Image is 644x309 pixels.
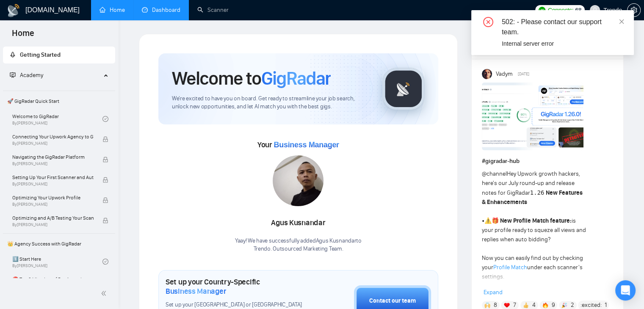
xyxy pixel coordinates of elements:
img: ❤️ [504,302,510,308]
img: 👍 [523,302,529,308]
span: By [PERSON_NAME] [12,222,94,227]
span: lock [102,177,108,183]
span: lock [102,136,108,142]
span: lock [102,197,108,203]
span: ⛔ Top 3 Mistakes of Pro Agencies [12,275,94,284]
span: Optimizing Your Upwork Profile [12,193,94,202]
span: Vadym [495,69,512,79]
a: Profile Match [493,264,527,271]
span: check-circle [102,116,108,122]
img: gigradar-logo.png [382,68,425,110]
a: Welcome to GigRadarBy[PERSON_NAME] [12,110,102,128]
span: Academy [10,72,43,79]
div: Agus Kusnandar [235,216,362,230]
img: Vadym [482,69,492,79]
a: setting [627,7,641,14]
span: check-circle [102,259,108,265]
span: We're excited to have you on board. Get ready to streamline your job search, unlock new opportuni... [172,95,369,111]
span: Getting Started [20,51,61,58]
span: 👑 Agency Success with GigRadar [4,235,114,252]
img: logo [7,4,20,17]
a: homeHome [100,6,125,14]
span: 🎁 [492,217,499,224]
span: lock [102,218,108,223]
span: By [PERSON_NAME] [12,161,94,166]
a: dashboardDashboard [142,6,180,14]
span: By [PERSON_NAME] [12,141,94,146]
code: 1.26 [530,189,544,196]
img: 🙌 [484,302,490,308]
span: ⚠️ [484,217,492,224]
li: Getting Started [3,47,115,63]
span: By [PERSON_NAME] [12,182,94,187]
img: 1700137308248-IMG-20231102-WA0008.jpg [273,155,323,206]
span: fund-projection-screen [10,72,16,78]
span: Home [5,27,41,45]
span: user [592,7,598,13]
img: 🎉 [561,302,567,308]
span: Expand [484,289,503,296]
span: 68 [575,6,581,15]
h1: # gigradar-hub [482,157,613,166]
span: Optimizing and A/B Testing Your Scanner for Better Results [12,214,94,222]
span: Connects: [548,6,573,15]
h1: Set up your Country-Specific [166,277,312,296]
strong: New Profile Match feature: [500,217,572,224]
span: Setting Up Your First Scanner and Auto-Bidder [12,173,94,182]
div: 502: - Please contact our support team. [502,17,624,37]
span: Your [257,140,339,149]
span: [DATE] [518,70,529,78]
span: lock [102,157,108,163]
span: Business Manager [274,141,339,149]
div: Open Intercom Messenger [615,280,636,301]
a: 1️⃣ Start HereBy[PERSON_NAME] [12,252,102,271]
span: rocket [10,52,16,58]
div: Yaay! We have successfully added Agus Kusnandar to [235,237,362,253]
span: GigRadar [261,67,331,90]
span: @channel [482,170,507,177]
span: Business Manager [166,287,226,296]
a: searchScanner [197,6,229,14]
span: Navigating the GigRadar Platform [12,153,94,161]
button: setting [627,3,641,17]
span: close-circle [483,17,493,27]
img: F09AC4U7ATU-image.png [482,83,583,150]
img: 🔥 [542,302,548,308]
span: Connecting Your Upwork Agency to GigRadar [12,132,94,141]
img: upwork-logo.png [539,7,545,14]
span: By [PERSON_NAME] [12,202,94,207]
div: Contact our team [369,296,416,306]
h1: Welcome to [172,67,331,90]
span: double-left [101,289,109,298]
span: close [619,19,625,25]
span: setting [627,7,640,14]
span: 🚀 GigRadar Quick Start [4,93,114,110]
span: Academy [20,72,43,79]
div: Internal server error [502,39,624,48]
p: Trendo. Outsourced Marketing Team . [235,245,362,253]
